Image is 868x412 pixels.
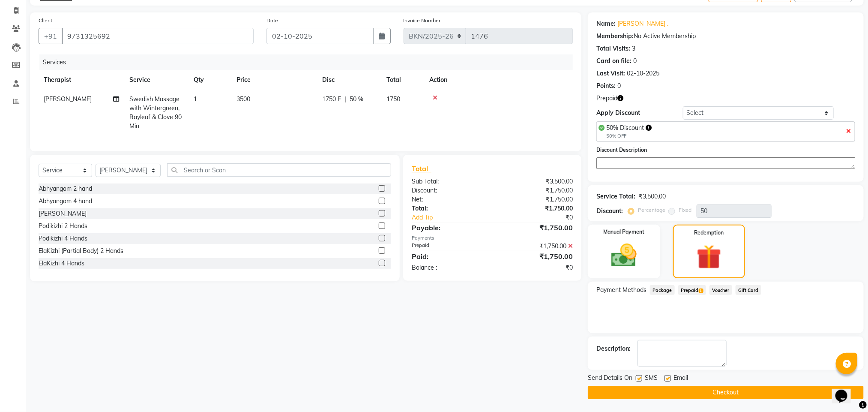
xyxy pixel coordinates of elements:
span: Voucher [709,285,732,295]
div: 3 [632,44,635,53]
div: Payments [412,235,573,242]
div: Description: [596,344,631,353]
div: ElaKizhi 4 Hands [39,259,84,268]
label: Manual Payment [604,228,645,236]
div: Apply Discount [596,108,682,117]
div: ₹1,750.00 [492,251,579,262]
th: Therapist [39,70,124,90]
span: Gift Card [736,285,761,295]
div: ₹1,750.00 [492,242,579,251]
div: ₹1,750.00 [492,204,579,213]
button: Checkout [588,386,864,399]
div: 02-10-2025 [627,69,659,78]
div: ₹0 [507,213,579,222]
div: ₹3,500.00 [492,177,579,186]
div: 0 [617,81,621,90]
div: Discount: [405,186,492,195]
a: [PERSON_NAME] . [617,19,668,28]
label: Client [39,17,52,24]
th: Qty [189,70,231,90]
div: ₹1,750.00 [492,195,579,204]
a: Add Tip [405,213,507,222]
span: Email [673,373,688,384]
div: ₹1,750.00 [492,186,579,195]
span: Payment Methods [596,286,647,295]
span: 1750 F [322,95,341,104]
div: Services [39,54,579,70]
span: 1 [194,95,197,103]
img: _gift.svg [689,242,729,272]
div: Prepaid [405,242,492,251]
span: 50 % [350,95,363,104]
div: Podikizhi 2 Hands [39,222,87,231]
div: Net: [405,195,492,204]
span: 1 [699,289,703,294]
span: Prepaid [678,285,706,295]
div: Payable: [405,223,492,233]
span: Total [412,164,431,173]
th: Service [124,70,189,90]
div: ₹3,500.00 [639,192,666,201]
div: Last Visit: [596,69,625,78]
div: Total: [405,204,492,213]
input: Search by Name/Mobile/Email/Code [62,28,254,44]
span: | [344,95,346,104]
label: Percentage [638,206,665,214]
div: Podikizhi 4 Hands [39,234,87,243]
div: No Active Membership [596,32,855,41]
div: ElaKizhi (Partial Body) 2 Hands [39,247,123,256]
div: Abhyangam 2 hand [39,184,92,193]
span: [PERSON_NAME] [44,95,92,103]
th: Action [424,70,573,90]
label: Redemption [694,229,724,237]
div: 0 [633,57,637,66]
span: SMS [645,373,658,384]
div: Total Visits: [596,44,630,53]
div: ₹1,750.00 [492,223,579,233]
div: Name: [596,19,616,28]
label: Date [266,17,278,24]
span: Swedish Massage with Wintergreen, Bayleaf & Clove 90 Min [129,95,182,130]
div: Points: [596,81,616,90]
img: _cash.svg [603,241,644,270]
span: 3500 [236,95,250,103]
th: Total [381,70,424,90]
th: Disc [317,70,381,90]
div: [PERSON_NAME] [39,209,87,218]
button: +91 [39,28,63,44]
div: 50% OFF [606,132,652,140]
div: Membership: [596,32,634,41]
span: 50% Discount [606,124,644,132]
th: Price [231,70,317,90]
span: Prepaid [596,94,617,103]
label: Invoice Number [404,17,441,24]
div: ₹0 [492,263,579,272]
div: Discount: [596,207,623,216]
label: Fixed [679,206,691,214]
input: Search or Scan [167,163,392,177]
span: Send Details On [588,373,632,384]
span: Package [650,285,675,295]
iframe: chat widget [832,378,859,403]
div: Balance : [405,263,492,272]
label: Discount Description [596,146,647,154]
div: Abhyangam 4 hand [39,197,92,206]
div: Sub Total: [405,177,492,186]
div: Paid: [405,251,492,262]
div: Service Total: [596,192,635,201]
span: 1750 [386,95,400,103]
div: Card on file: [596,57,632,66]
